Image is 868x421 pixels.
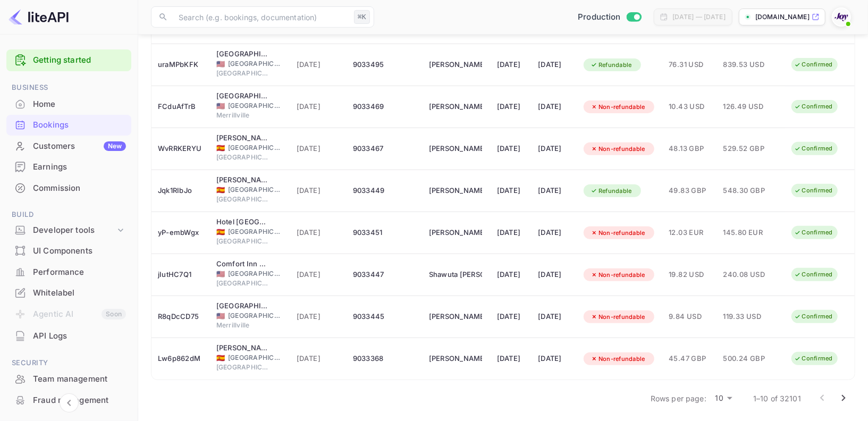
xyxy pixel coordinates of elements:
div: Earnings [6,157,131,178]
img: With Joy [833,9,850,26]
div: [DATE] [497,98,526,115]
div: 10 [711,391,736,406]
span: [DATE] [297,311,340,323]
div: Developer tools [6,221,131,240]
span: Business [6,82,131,94]
span: Production [578,11,621,23]
div: Refundable [584,58,639,72]
span: Security [6,357,131,369]
span: 145.80 EUR [723,227,776,239]
span: 240.08 USD [723,269,776,281]
div: Switch to Sandbox mode [574,11,645,23]
div: R8qDcCD75 [158,308,204,325]
div: UI Components [6,241,131,262]
div: Non-refundable [584,352,652,366]
span: Merrillville [216,111,269,120]
div: Performance [33,266,126,279]
span: 45.47 GBP [669,353,710,365]
span: [DATE] [297,143,340,155]
div: 9033469 [353,98,416,115]
div: Fraud management [6,390,131,411]
div: Whitelabel [33,287,126,299]
div: jIutHC7Q1 [158,266,204,283]
div: Confirmed [787,310,840,323]
div: ⌘K [354,10,370,24]
span: [GEOGRAPHIC_DATA] [228,353,281,363]
span: Spain [216,229,225,235]
a: API Logs [6,326,131,346]
div: [DATE] [497,266,526,283]
span: [GEOGRAPHIC_DATA] [228,269,281,279]
p: Rows per page: [651,393,706,404]
button: Go to next page [833,388,854,409]
div: [DATE] [538,266,571,283]
a: Home [6,94,131,114]
div: [DATE] [497,308,526,325]
span: [GEOGRAPHIC_DATA] [228,311,281,321]
div: Confirmed [787,184,840,197]
a: CustomersNew [6,136,131,156]
div: [DATE] — [DATE] [672,12,726,22]
span: [DATE] [297,353,340,365]
div: Maria Carnevali Frias [429,224,482,241]
div: UI Components [33,245,126,257]
span: [GEOGRAPHIC_DATA] [216,363,269,372]
div: [DATE] [497,140,526,157]
div: [DATE] [497,350,526,367]
a: UI Components [6,241,131,260]
button: Collapse navigation [60,393,79,412]
div: API Logs [6,326,131,347]
span: [DATE] [297,269,340,281]
div: Joan McMillan [429,308,482,325]
div: Melia Sevilla [216,343,269,353]
span: 76.31 USD [669,59,710,71]
span: Build [6,209,131,221]
div: 9033449 [353,182,416,199]
span: [GEOGRAPHIC_DATA] [228,185,281,195]
a: Fraud management [6,390,131,410]
div: Team management [6,369,131,390]
div: Fairfield Inn and Suites By Marriott Merrillville [216,301,269,311]
div: Non-refundable [584,142,652,156]
div: yP-embWgx [158,224,204,241]
div: Grace Arnold [429,140,482,157]
a: Earnings [6,157,131,176]
div: [DATE] [497,224,526,241]
div: Comfort Inn & Suites Lynchburg Airport - University Area [216,259,269,270]
div: Megan Kelleher [429,182,482,199]
span: United States of America [216,271,225,277]
div: Non-refundable [584,100,652,114]
span: 19.82 USD [669,269,710,281]
a: Team management [6,369,131,389]
div: 9033447 [353,266,416,283]
div: Getting started [6,49,131,71]
span: Spain [216,355,225,361]
div: Lw6p862dM [158,350,204,367]
span: 839.53 USD [723,59,776,71]
span: [GEOGRAPHIC_DATA] [216,195,269,204]
div: Performance [6,262,131,283]
div: Hotel Gran Regente [216,217,269,228]
span: [DATE] [297,59,340,71]
span: [DATE] [297,227,340,239]
div: Fairfield Inn and Suites By Marriott Merrillville [216,91,269,102]
span: 529.52 GBP [723,143,776,155]
img: LiteAPI logo [9,9,69,26]
div: Confirmed [787,100,840,113]
div: Melia Sevilla [216,133,269,144]
span: [GEOGRAPHIC_DATA] [216,237,269,246]
div: 9033495 [353,56,416,73]
span: United States of America [216,313,225,319]
span: [GEOGRAPHIC_DATA] [228,101,281,111]
div: Barnsley Resort [216,49,269,60]
div: Non-refundable [584,268,652,282]
div: Team management [33,373,126,385]
span: [GEOGRAPHIC_DATA] [216,279,269,288]
span: 10.43 USD [669,101,710,113]
div: Fraud management [33,394,126,407]
div: Confirmed [787,142,840,155]
div: Refundable [584,184,639,198]
span: Merrillville [216,321,269,330]
div: New [104,141,126,151]
div: Customers [33,140,126,153]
